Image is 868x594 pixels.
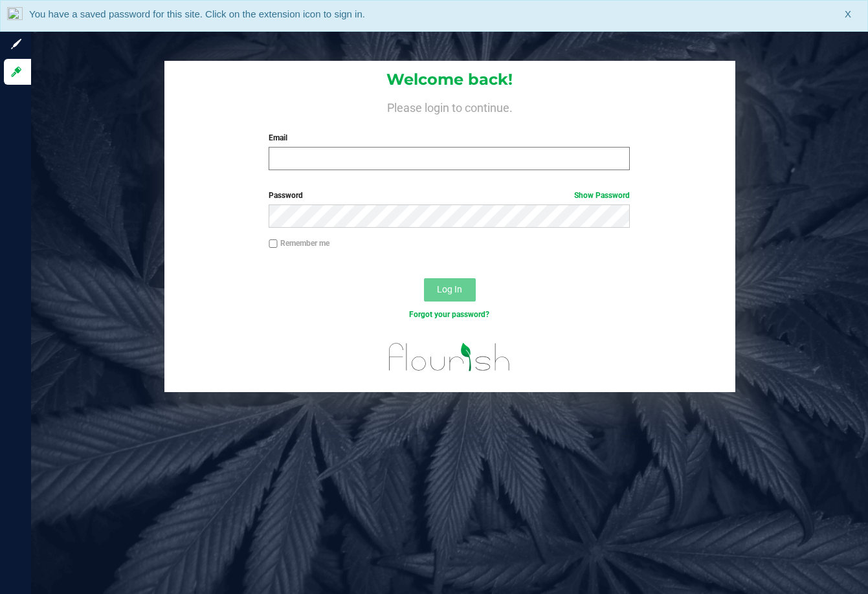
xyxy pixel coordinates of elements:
[269,239,278,248] input: Remember me
[10,65,23,78] inline-svg: Log in
[437,284,462,294] span: Log In
[574,191,630,200] a: Show Password
[10,38,23,50] inline-svg: Sign up
[29,8,365,19] span: You have a saved password for this site. Click on the extension icon to sign in.
[378,334,521,380] img: flourish_logo.svg
[164,98,735,114] h4: Please login to continue.
[164,71,735,88] h1: Welcome back!
[409,310,489,319] a: Forgot your password?
[845,7,851,22] span: X
[269,237,329,249] label: Remember me
[269,191,303,200] span: Password
[269,132,630,144] label: Email
[7,7,23,25] img: notLoggedInIcon.png
[424,278,476,302] button: Log In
